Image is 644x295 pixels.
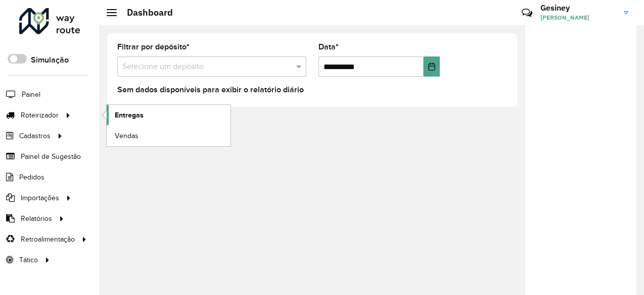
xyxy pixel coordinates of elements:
a: Entregas [107,105,231,125]
span: Painel [22,89,40,100]
label: Sem dados disponíveis para exibir o relatório diário [117,84,304,96]
a: Vendas [107,126,231,146]
h2: Dashboard [117,7,173,18]
label: Filtrar por depósito [117,41,190,53]
h3: Gesiney [540,3,616,13]
button: Choose Date [424,56,440,77]
span: Cadastros [19,131,51,141]
span: Retroalimentação [21,234,75,245]
span: [PERSON_NAME] [540,13,616,22]
label: Data [318,41,339,53]
a: Contato Rápido [516,2,538,24]
span: Vendas [115,131,139,141]
span: Relatórios [21,213,52,224]
span: Pedidos [19,172,44,183]
span: Tático [19,255,38,265]
span: Painel de Sugestão [21,151,81,162]
label: Simulação [31,54,69,66]
span: Importações [21,193,59,203]
span: Entregas [115,110,144,121]
span: Roteirizador [21,110,59,121]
